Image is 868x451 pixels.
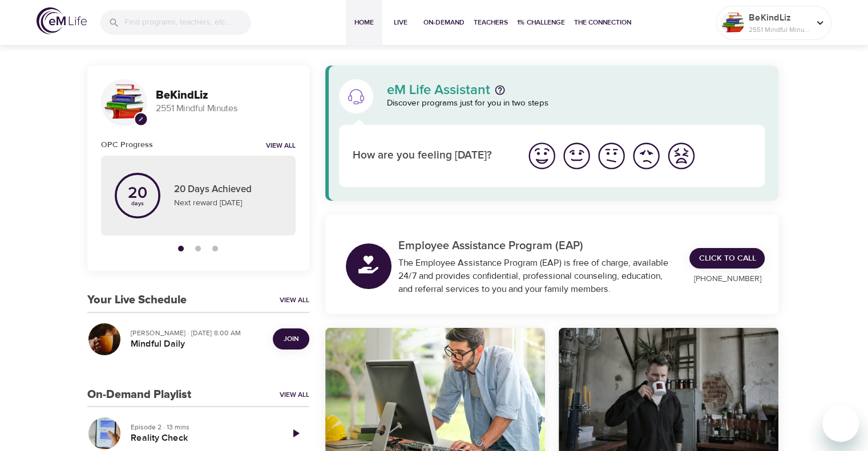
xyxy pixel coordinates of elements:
iframe: Button to launch messaging window [822,405,859,442]
img: worst [665,140,697,172]
h5: Reality Check [131,432,273,444]
img: logo [37,7,87,34]
img: bad [631,140,662,172]
button: I'm feeling worst [664,139,699,173]
span: Teachers [474,17,508,29]
h3: Your Live Schedule [87,294,187,307]
p: Employee Assistance Program (EAP) [398,237,676,254]
button: Reality Check [87,416,122,450]
h5: Mindful Daily [131,338,264,350]
a: Click to Call [689,248,765,269]
p: [PERSON_NAME] · [DATE] 8:00 AM [131,328,264,338]
p: Discover programs just for you in two steps [387,97,765,110]
img: ok [596,140,627,172]
p: days [128,201,147,206]
p: Next reward [DATE] [174,197,282,209]
img: Remy Sharp [104,82,144,122]
img: great [526,140,558,172]
button: Join [273,328,309,350]
img: eM Life Assistant [347,87,365,105]
p: 2551 Mindful Minutes [156,102,296,115]
p: [PHONE_NUMBER] [689,273,765,285]
span: Live [387,17,414,29]
img: good [561,140,592,172]
h3: BeKindLiz [156,89,296,102]
p: 20 [128,185,147,201]
p: eM Life Assistant [387,83,490,97]
h3: On-Demand Playlist [87,388,191,401]
p: 20 Days Achieved [174,182,282,197]
p: 2551 Mindful Minutes [749,25,809,35]
span: On-Demand [423,17,465,29]
a: View all notifications [266,141,296,151]
span: The Connection [574,17,631,29]
a: View All [280,295,309,305]
button: I'm feeling ok [594,139,629,173]
span: Home [350,17,378,29]
a: Play Episode [282,420,309,447]
div: The Employee Assistance Program (EAP) is free of charge, available 24/7 and provides confidential... [398,257,676,296]
button: I'm feeling good [559,139,594,173]
h6: OPC Progress [101,139,153,151]
p: Episode 2 · 13 mins [131,422,273,432]
span: Click to Call [699,251,756,266]
input: Find programs, teachers, etc... [124,10,251,35]
button: I'm feeling bad [629,139,664,173]
p: How are you feeling [DATE]? [353,148,511,164]
button: I'm feeling great [524,139,559,173]
img: Remy Sharp [721,11,744,34]
p: BeKindLiz [749,11,809,25]
a: View All [280,390,309,400]
span: 1% Challenge [517,17,565,29]
span: Join [284,333,298,345]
